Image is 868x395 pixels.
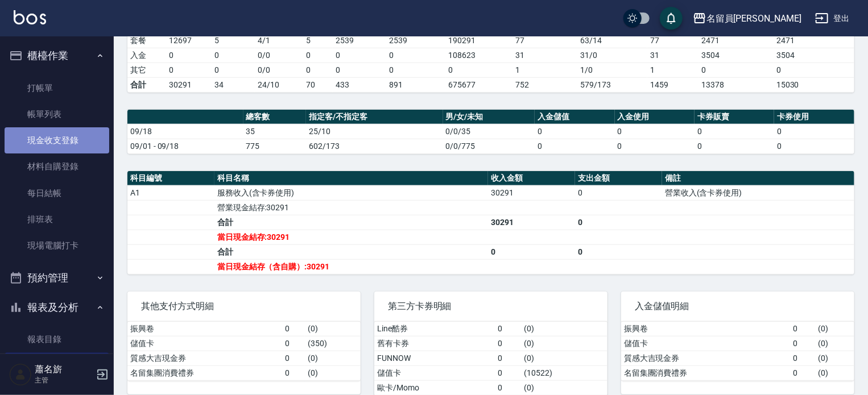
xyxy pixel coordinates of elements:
td: 質感大吉現金券 [621,351,791,365]
table: a dense table [127,322,361,381]
td: ( 0 ) [521,351,607,365]
th: 總客數 [243,110,307,124]
td: 0 [333,63,386,77]
td: 0 [488,244,575,259]
td: 5 [212,33,255,48]
a: 現場電腦打卡 [5,232,109,259]
th: 男/女/未知 [443,110,535,124]
div: 名留員[PERSON_NAME] [706,11,801,26]
td: 0 [212,48,255,63]
span: 第三方卡券明細 [388,301,594,312]
td: 0 [695,124,774,139]
button: 預約管理 [5,263,109,293]
th: 科目名稱 [214,171,488,186]
td: 15030 [774,77,854,92]
td: ( 0 ) [816,322,854,336]
td: 0 [575,215,662,230]
td: ( 0 ) [816,336,854,351]
th: 支出金額 [575,171,662,186]
td: 舊有卡券 [374,336,495,351]
td: 質感大吉現金券 [127,351,282,365]
td: 602/173 [306,139,443,153]
td: 108623 [445,48,512,63]
td: ( 0 ) [521,336,607,351]
td: 0 [495,351,522,365]
td: 1459 [647,77,698,92]
td: 0 [615,124,695,139]
td: 儲值卡 [374,365,495,380]
td: 振興卷 [621,322,791,336]
td: 579/173 [577,77,647,92]
a: 打帳單 [5,75,109,101]
td: Line酷券 [374,322,495,336]
td: 1 / 0 [577,63,647,77]
th: 科目編號 [127,171,214,186]
th: 收入金額 [488,171,575,186]
td: 5 [303,33,333,48]
td: 30291 [488,215,575,230]
td: 儲值卡 [621,336,791,351]
td: FUNNOW [374,351,495,365]
td: 0 [575,185,662,200]
td: 0 [282,351,305,365]
td: ( 0 ) [305,351,361,365]
h5: 蕭名旂 [35,364,93,375]
td: 合計 [214,244,488,259]
td: 2539 [333,33,386,48]
td: 70 [303,77,333,92]
td: 0 [535,139,614,153]
td: 34 [212,77,255,92]
td: ( 10522 ) [521,365,607,380]
td: 09/18 [127,124,243,139]
td: 31 [512,48,577,63]
td: 0 [495,322,522,336]
td: 2471 [774,33,854,48]
td: 4 / 1 [255,33,303,48]
td: 3504 [698,48,774,63]
td: 0 [791,322,816,336]
th: 入金使用 [615,110,695,124]
td: ( 0 ) [816,365,854,380]
td: 77 [512,33,577,48]
td: 0 [774,139,854,153]
td: 0 [445,63,512,77]
img: Logo [14,10,46,24]
td: 0 [495,336,522,351]
span: 其他支付方式明細 [141,301,347,312]
td: 433 [333,77,386,92]
td: ( 0 ) [305,365,361,380]
td: ( 0 ) [521,322,607,336]
td: 3504 [774,48,854,63]
td: 0 [791,336,816,351]
table: a dense table [621,322,854,381]
td: 31 [647,48,698,63]
td: 0 / 0 [255,48,303,63]
td: 12697 [166,33,212,48]
td: 振興卷 [127,322,282,336]
td: 當日現金結存:30291 [214,230,488,244]
button: 櫃檯作業 [5,41,109,70]
a: 排班表 [5,206,109,232]
td: 775 [243,139,307,153]
td: 0 [386,48,445,63]
td: 752 [512,77,577,92]
td: 09/01 - 09/18 [127,139,243,153]
button: 報表及分析 [5,293,109,322]
td: 891 [386,77,445,92]
table: a dense table [127,171,854,275]
td: 0 [282,336,305,351]
td: 營業現金結存:30291 [214,200,488,215]
td: 0 [282,365,305,380]
td: 0/0/775 [443,139,535,153]
td: 名留集團消費禮券 [127,365,282,380]
a: 帳單列表 [5,101,109,127]
td: 0 [303,48,333,63]
a: 材料自購登錄 [5,153,109,180]
td: 0 [166,48,212,63]
td: 0 [575,244,662,259]
td: 0 [774,124,854,139]
td: 0 [495,365,522,380]
button: 名留員[PERSON_NAME] [688,7,806,30]
td: 0 / 0 [255,63,303,77]
button: save [660,7,683,30]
